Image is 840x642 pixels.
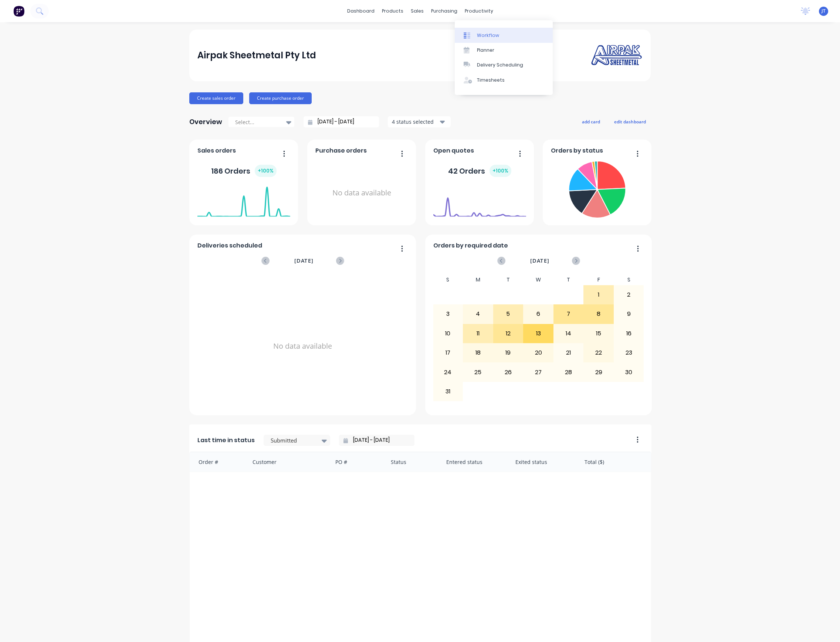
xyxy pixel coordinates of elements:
[348,435,411,446] input: Filter by date
[197,48,316,63] div: Airpak Sheetmetal Pty Ltd
[455,43,553,58] a: Planner
[614,324,644,343] div: 16
[577,452,651,472] div: Total ($)
[378,6,407,17] div: products
[294,257,314,265] span: [DATE]
[554,324,583,343] div: 14
[591,44,643,67] img: Airpak Sheetmetal Pty Ltd
[455,28,553,42] a: Workflow
[455,58,553,72] a: Delivery Scheduling
[197,274,408,418] div: No data available
[524,344,553,362] div: 20
[822,8,826,14] span: JT
[343,6,378,17] a: dashboard
[614,274,644,285] div: S
[463,324,493,343] div: 11
[328,452,383,472] div: PO #
[383,452,439,472] div: Status
[463,274,493,285] div: M
[508,452,577,472] div: Exited status
[433,305,463,323] div: 3
[584,344,613,362] div: 22
[439,452,508,472] div: Entered status
[433,344,463,362] div: 17
[13,6,24,17] img: Factory
[433,382,463,401] div: 31
[584,305,613,323] div: 8
[477,47,494,54] div: Planner
[493,274,524,285] div: T
[614,305,644,323] div: 9
[524,305,553,323] div: 6
[433,241,508,250] span: Orders by required date
[388,116,451,127] button: 4 status selected
[614,363,644,381] div: 30
[577,117,605,126] button: add card
[392,118,438,126] div: 4 status selected
[197,436,255,445] span: Last time in status
[554,305,583,323] div: 7
[249,92,312,104] button: Create purchase order
[455,73,553,88] a: Timesheets
[189,115,222,129] div: Overview
[448,165,511,177] div: 42 Orders
[189,92,243,104] button: Create sales order
[433,324,463,343] div: 10
[407,6,427,17] div: sales
[494,344,523,362] div: 19
[433,274,463,285] div: S
[197,146,236,155] span: Sales orders
[584,286,613,304] div: 1
[524,363,553,381] div: 27
[614,286,644,304] div: 2
[614,344,644,362] div: 23
[433,363,463,381] div: 24
[433,146,474,155] span: Open quotes
[584,324,613,343] div: 15
[463,305,493,323] div: 4
[245,452,328,472] div: Customer
[494,363,523,381] div: 26
[553,274,584,285] div: T
[530,257,549,265] span: [DATE]
[524,324,553,343] div: 13
[490,165,511,177] div: + 100 %
[583,274,614,285] div: F
[494,305,523,323] div: 5
[477,32,499,39] div: Workflow
[584,363,613,381] div: 29
[477,62,523,68] div: Delivery Scheduling
[477,77,505,83] div: Timesheets
[609,117,651,126] button: edit dashboard
[494,324,523,343] div: 12
[463,344,493,362] div: 18
[554,344,583,362] div: 21
[551,146,603,155] span: Orders by status
[554,363,583,381] div: 28
[315,158,408,228] div: No data available
[190,452,245,472] div: Order #
[523,274,553,285] div: W
[463,363,493,381] div: 25
[461,6,497,17] div: productivity
[315,146,367,155] span: Purchase orders
[211,165,277,177] div: 186 Orders
[427,6,461,17] div: purchasing
[255,165,277,177] div: + 100 %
